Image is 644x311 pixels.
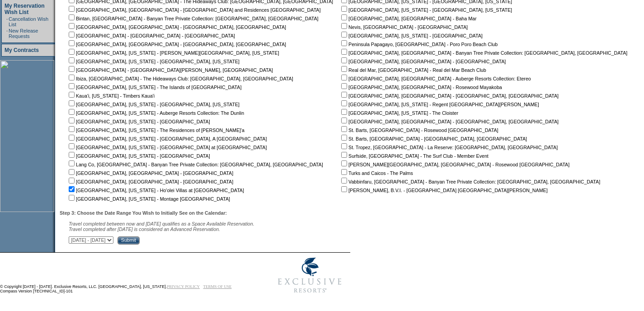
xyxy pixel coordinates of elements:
[339,33,483,38] nobr: [GEOGRAPHIC_DATA], [US_STATE] - [GEOGRAPHIC_DATA]
[118,236,140,245] input: Submit
[67,42,286,47] nobr: [GEOGRAPHIC_DATA], [GEOGRAPHIC_DATA] - [GEOGRAPHIC_DATA], [GEOGRAPHIC_DATA]
[339,170,413,176] nobr: Turks and Caicos - The Palms
[69,226,220,232] nobr: Travel completed after [DATE] is considered an Advanced Reservation.
[339,162,569,167] nobr: [PERSON_NAME][GEOGRAPHIC_DATA], [GEOGRAPHIC_DATA] - Rosewood [GEOGRAPHIC_DATA]
[67,85,241,90] nobr: [GEOGRAPHIC_DATA], [US_STATE] - The Islands of [GEOGRAPHIC_DATA]
[60,210,227,216] b: Step 3: Choose the Date Range You Wish to Initially See on the Calendar:
[9,16,48,27] a: Cancellation Wish List
[6,16,8,27] td: ·
[67,16,319,21] nobr: Bintan, [GEOGRAPHIC_DATA] - Banyan Tree Private Collection: [GEOGRAPHIC_DATA], [GEOGRAPHIC_DATA]
[339,127,498,133] nobr: St. Barts, [GEOGRAPHIC_DATA] - Rosewood [GEOGRAPHIC_DATA]
[67,119,210,124] nobr: [GEOGRAPHIC_DATA], [US_STATE] - [GEOGRAPHIC_DATA]
[5,47,39,53] a: My Contracts
[67,59,240,64] nobr: [GEOGRAPHIC_DATA], [US_STATE] - [GEOGRAPHIC_DATA], [US_STATE]
[67,153,210,159] nobr: [GEOGRAPHIC_DATA], [US_STATE] - [GEOGRAPHIC_DATA]
[339,85,502,90] nobr: [GEOGRAPHIC_DATA], [GEOGRAPHIC_DATA] - Rosewood Mayakoba
[339,16,476,21] nobr: [GEOGRAPHIC_DATA], [GEOGRAPHIC_DATA] - Baha Mar
[67,127,244,133] nobr: [GEOGRAPHIC_DATA], [US_STATE] - The Residences of [PERSON_NAME]'a
[67,170,233,176] nobr: [GEOGRAPHIC_DATA], [GEOGRAPHIC_DATA] - [GEOGRAPHIC_DATA]
[67,7,320,13] nobr: [GEOGRAPHIC_DATA], [GEOGRAPHIC_DATA] - [GEOGRAPHIC_DATA] and Residences [GEOGRAPHIC_DATA]
[339,119,559,124] nobr: [GEOGRAPHIC_DATA], [GEOGRAPHIC_DATA] - [GEOGRAPHIC_DATA], [GEOGRAPHIC_DATA]
[339,179,600,184] nobr: Vabbinfaru, [GEOGRAPHIC_DATA] - Banyan Tree Private Collection: [GEOGRAPHIC_DATA], [GEOGRAPHIC_DATA]
[67,102,240,107] nobr: [GEOGRAPHIC_DATA], [US_STATE] - [GEOGRAPHIC_DATA], [US_STATE]
[339,50,627,56] nobr: [GEOGRAPHIC_DATA], [GEOGRAPHIC_DATA] - Banyan Tree Private Collection: [GEOGRAPHIC_DATA], [GEOGRA...
[339,102,539,107] nobr: [GEOGRAPHIC_DATA], [US_STATE] - Regent [GEOGRAPHIC_DATA][PERSON_NAME]
[269,253,350,298] img: Exclusive Resorts
[6,28,8,39] td: ·
[339,153,489,159] nobr: Surfside, [GEOGRAPHIC_DATA] - The Surf Club - Member Event
[67,110,244,116] nobr: [GEOGRAPHIC_DATA], [US_STATE] - Auberge Resorts Collection: The Dunlin
[67,33,235,38] nobr: [GEOGRAPHIC_DATA] - [GEOGRAPHIC_DATA] - [GEOGRAPHIC_DATA]
[67,76,293,81] nobr: Ibiza, [GEOGRAPHIC_DATA] - The Hideaways Club: [GEOGRAPHIC_DATA], [GEOGRAPHIC_DATA]
[67,24,286,30] nobr: [GEOGRAPHIC_DATA], [GEOGRAPHIC_DATA] - [GEOGRAPHIC_DATA], [GEOGRAPHIC_DATA]
[69,221,254,226] span: Travel completed between now and [DATE] qualifies as a Space Available Reservation.
[67,50,279,56] nobr: [GEOGRAPHIC_DATA], [US_STATE] - [PERSON_NAME][GEOGRAPHIC_DATA], [US_STATE]
[339,110,458,116] nobr: [GEOGRAPHIC_DATA], [US_STATE] - The Cloister
[339,42,498,47] nobr: Peninsula Papagayo, [GEOGRAPHIC_DATA] - Poro Poro Beach Club
[339,67,486,73] nobr: Real del Mar, [GEOGRAPHIC_DATA] - Real del Mar Beach Club
[339,136,527,141] nobr: St. Barts, [GEOGRAPHIC_DATA] - [GEOGRAPHIC_DATA], [GEOGRAPHIC_DATA]
[67,136,267,141] nobr: [GEOGRAPHIC_DATA], [US_STATE] - [GEOGRAPHIC_DATA], A [GEOGRAPHIC_DATA]
[67,93,155,99] nobr: Kaua'i, [US_STATE] - Timbers Kaua'i
[339,7,512,13] nobr: [GEOGRAPHIC_DATA], [US_STATE] - [GEOGRAPHIC_DATA], [US_STATE]
[67,162,323,167] nobr: Lang Co, [GEOGRAPHIC_DATA] - Banyan Tree Private Collection: [GEOGRAPHIC_DATA], [GEOGRAPHIC_DATA]
[339,93,559,99] nobr: [GEOGRAPHIC_DATA], [GEOGRAPHIC_DATA] - [GEOGRAPHIC_DATA], [GEOGRAPHIC_DATA]
[203,284,232,289] a: TERMS OF USE
[5,3,45,15] a: My Reservation Wish List
[339,188,548,193] nobr: [PERSON_NAME], B.V.I. - [GEOGRAPHIC_DATA] [GEOGRAPHIC_DATA][PERSON_NAME]
[339,76,531,81] nobr: [GEOGRAPHIC_DATA], [GEOGRAPHIC_DATA] - Auberge Resorts Collection: Etereo
[67,196,230,202] nobr: [GEOGRAPHIC_DATA], [US_STATE] - Montage [GEOGRAPHIC_DATA]
[9,28,38,39] a: New Release Requests
[67,179,233,184] nobr: [GEOGRAPHIC_DATA], [GEOGRAPHIC_DATA] - [GEOGRAPHIC_DATA]
[67,145,267,150] nobr: [GEOGRAPHIC_DATA], [US_STATE] - [GEOGRAPHIC_DATA] at [GEOGRAPHIC_DATA]
[67,67,273,73] nobr: [GEOGRAPHIC_DATA] - [GEOGRAPHIC_DATA][PERSON_NAME], [GEOGRAPHIC_DATA]
[67,188,244,193] nobr: [GEOGRAPHIC_DATA], [US_STATE] - Ho'olei Villas at [GEOGRAPHIC_DATA]
[339,24,468,30] nobr: Nevis, [GEOGRAPHIC_DATA] - [GEOGRAPHIC_DATA]
[167,284,200,289] a: PRIVACY POLICY
[339,145,558,150] nobr: St. Tropez, [GEOGRAPHIC_DATA] - La Reserve: [GEOGRAPHIC_DATA], [GEOGRAPHIC_DATA]
[339,59,506,64] nobr: [GEOGRAPHIC_DATA], [GEOGRAPHIC_DATA] - [GEOGRAPHIC_DATA]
